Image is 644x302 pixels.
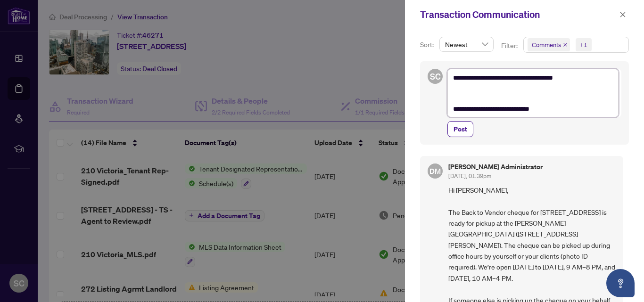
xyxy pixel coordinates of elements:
[448,172,491,180] span: [DATE], 01:39pm
[445,37,488,51] span: Newest
[430,70,441,83] span: SC
[420,40,436,50] p: Sort:
[454,122,467,137] span: Post
[606,269,635,297] button: Open asap
[501,41,519,51] p: Filter:
[619,11,626,18] span: close
[420,8,617,22] div: Transaction Communication
[448,163,543,170] h5: [PERSON_NAME] Administrator
[563,42,568,47] span: close
[580,40,587,49] div: +1
[532,40,561,49] span: Comments
[528,38,570,51] span: Comments
[447,121,473,137] button: Post
[429,165,441,177] span: DM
